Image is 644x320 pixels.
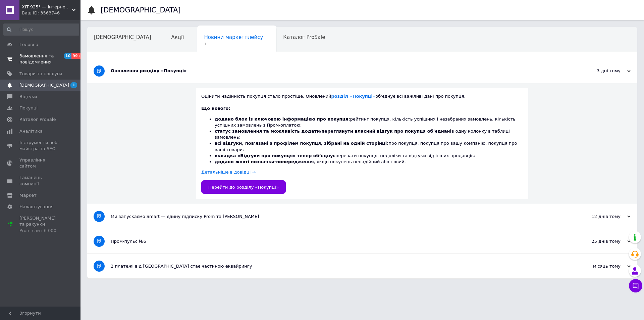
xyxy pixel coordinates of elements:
span: переваги покупця, недоліки та відгуки від інших продавців; [215,153,475,158]
input: Пошук [3,24,79,36]
span: Головна [19,42,38,48]
span: Каталог ProSale [19,117,56,123]
div: Пром-пульс №6 [111,238,563,244]
span: ХІТ 925° — інтернет-магазин ювелірних прикрас зі срібла [22,4,72,10]
div: Оновлення розділу «Покупці» [111,68,563,74]
div: 2 платежі від [GEOGRAPHIC_DATA] стає частиною еквайрингу [111,263,563,269]
button: Чат з покупцем [629,279,642,292]
span: 1 [70,82,77,88]
div: 3 дні тому [563,68,631,74]
div: Prom сайт 6 000 [19,228,62,234]
b: всі відгуки, пов’язані з профілем покупця, зібрані на одній сторінці: [215,141,388,146]
span: Замовлення та повідомлення [19,53,62,65]
a: Детальніше в довідці → [201,170,256,175]
span: про покупця, покупця про вашу компанію, покупця про ваші товари; [215,141,517,152]
a: Перейти до розділу «Покупці» [201,180,286,194]
b: статус замовлення та можливість додати/переглянути власний відгук про покупця обʼєднані [215,129,451,134]
span: Відгуки [19,94,37,100]
span: Новини маркетплейсу [204,34,263,40]
a: розділ «Покупці» [331,94,376,99]
span: Акції [171,34,184,40]
span: в одну колонку в таблиці замовлень; [215,129,510,140]
span: Гаманець компанії [19,175,62,187]
div: 25 днів тому [563,238,631,244]
span: Покупці [19,105,38,111]
b: вкладка «Відгуки про покупця» тепер обʼєднує [215,153,335,158]
span: [DEMOGRAPHIC_DATA] [19,82,69,88]
h1: [DEMOGRAPHIC_DATA] [101,6,181,14]
span: Каталог ProSale [283,34,325,40]
b: додано жовті позначки-попередження [215,159,314,164]
div: Ваш ID: 3563746 [22,10,80,16]
span: , якщо покупець ненадійний або новий. [215,159,406,164]
span: Перейти до розділу «Покупці» [208,185,279,190]
span: 99+ [71,53,83,59]
span: 10 [64,53,71,59]
span: Маркет [19,192,37,198]
div: місяць тому [563,263,631,269]
div: Ми запускаємо Smart — єдину підписку Prom та [PERSON_NAME] [111,214,563,220]
span: Управління сайтом [19,157,62,169]
div: Оцінити надійність покупця стало простіше. Оновлений об'єднує всі важливі дані про покупця. [201,93,523,99]
span: 1 [204,42,263,47]
span: Інструменти веб-майстра та SEO [19,140,62,152]
span: рейтинг покупця, кількість успішних і незабраних замовлень, кількість успішних замовлень з Пром-о... [215,117,516,128]
span: [PERSON_NAME] та рахунки [19,215,62,234]
b: Що нового: [201,106,230,111]
b: додано блок із ключовою інформацією про покупця: [215,117,350,122]
span: Налаштування [19,204,54,210]
span: Товари та послуги [19,71,62,77]
span: Аналітика [19,128,43,134]
div: 12 днів тому [563,214,631,220]
span: [DEMOGRAPHIC_DATA] [94,34,151,40]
